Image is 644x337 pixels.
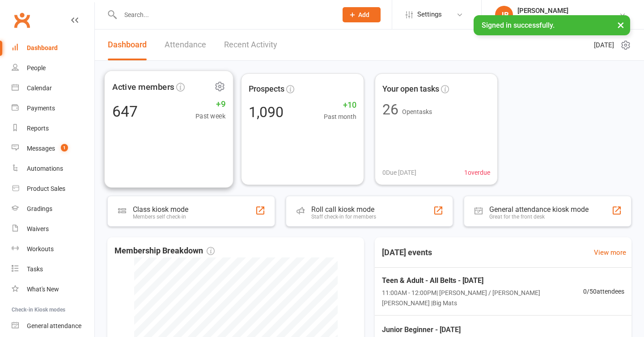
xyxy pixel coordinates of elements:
span: Your open tasks [382,83,439,96]
div: 26 [382,102,398,117]
a: Dashboard [12,38,94,58]
div: Automations [27,165,63,172]
span: [DATE] [594,40,614,51]
a: Messages 1 [12,139,94,159]
span: Settings [417,4,442,25]
div: Calendar [27,84,52,92]
div: Staff check-in for members [311,214,376,220]
div: Tasks [27,265,43,273]
a: Dashboard [108,29,147,60]
span: Signed in successfully. [482,21,555,29]
a: Workouts [12,239,94,259]
div: Roll call kiosk mode [311,205,376,214]
a: Gradings [12,199,94,219]
a: Calendar [12,78,94,98]
span: 1 [61,144,68,152]
div: General attendance kiosk mode [489,205,589,214]
div: People [27,64,46,72]
div: JB [495,6,513,24]
div: Product Sales [27,185,65,192]
a: Waivers [12,219,94,239]
button: × [613,15,629,34]
span: Junior Beginner - [DATE] [382,324,583,336]
div: Dashboard [27,44,58,51]
button: Add [343,7,381,22]
div: Class kiosk mode [133,205,188,214]
div: 1,090 [249,105,284,119]
div: Gradings [27,205,52,212]
div: What's New [27,286,59,293]
a: What's New [12,279,94,299]
div: Messages [27,145,55,152]
span: 1 overdue [464,168,490,177]
span: Past week [195,111,225,122]
span: Active members [112,80,174,93]
h3: [DATE] events [375,244,439,261]
a: Tasks [12,259,94,279]
span: +9 [195,97,225,111]
span: Past month [324,112,356,122]
span: Prospects [249,83,284,96]
span: Membership Breakdown [114,244,215,257]
span: 0 / 50 attendees [583,286,624,296]
div: Kando Martial Arts [PERSON_NAME] [517,15,619,23]
span: Add [358,11,369,18]
span: +10 [324,99,356,112]
div: General attendance [27,322,81,329]
span: Open tasks [402,108,432,115]
a: Attendance [165,29,206,60]
div: 647 [112,104,138,119]
input: Search... [118,8,331,21]
a: Reports [12,118,94,139]
a: Payments [12,98,94,118]
div: Members self check-in [133,214,188,220]
div: Workouts [27,245,54,253]
span: Teen & Adult - All Belts - [DATE] [382,275,583,286]
div: [PERSON_NAME] [517,7,619,15]
a: Product Sales [12,179,94,199]
span: 11:00AM - 12:00PM | [PERSON_NAME] / [PERSON_NAME] [PERSON_NAME] | Big Mats [382,288,583,308]
a: View more [594,247,626,258]
a: General attendance kiosk mode [12,316,94,336]
div: Payments [27,105,55,112]
span: 0 Due [DATE] [382,168,416,177]
a: People [12,58,94,78]
div: Waivers [27,225,49,232]
a: Automations [12,159,94,179]
div: Great for the front desk [489,214,589,220]
a: Clubworx [11,9,33,31]
div: Reports [27,125,49,132]
a: Recent Activity [224,29,277,60]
